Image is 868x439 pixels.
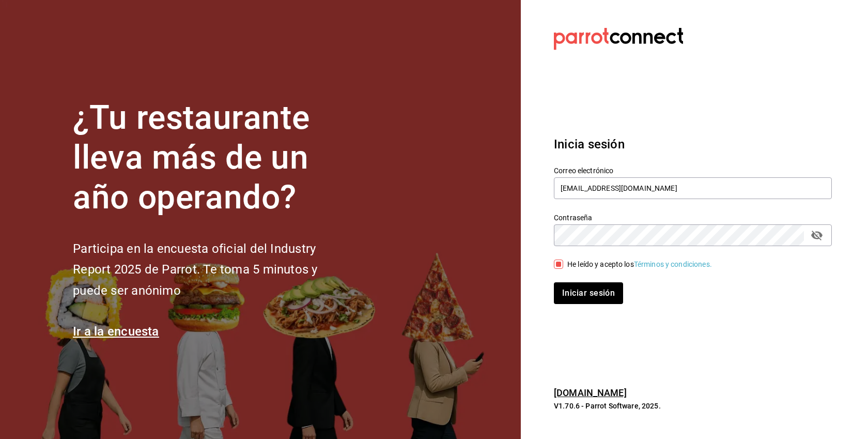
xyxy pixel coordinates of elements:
[567,259,712,270] div: He leído y acepto los
[554,387,627,398] a: [DOMAIN_NAME]
[554,282,623,304] button: Iniciar sesión
[554,135,832,154] h3: Inicia sesión
[634,260,712,268] a: Términos y condiciones.
[73,98,352,217] h1: ¿Tu restaurante lleva más de un año operando?
[73,238,352,301] h2: Participa en la encuesta oficial del Industry Report 2025 de Parrot. Te toma 5 minutos y puede se...
[808,226,826,244] button: passwordField
[554,167,832,174] label: Correo electrónico
[554,401,832,411] p: V1.70.6 - Parrot Software, 2025.
[554,214,832,221] label: Contraseña
[73,324,159,339] a: Ir a la encuesta
[554,177,832,199] input: Ingresa tu correo electrónico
